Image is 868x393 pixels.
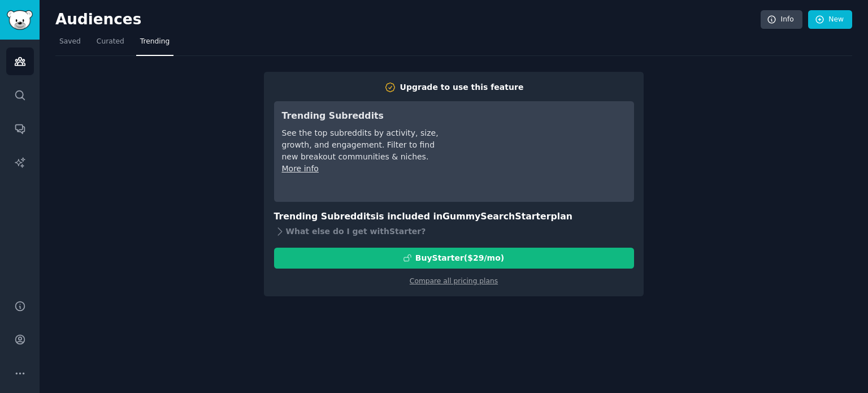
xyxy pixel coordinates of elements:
div: See the top subreddits by activity, size, growth, and engagement. Filter to find new breakout com... [282,127,441,163]
h3: Trending Subreddits is included in plan [274,210,634,224]
a: Trending [136,33,173,56]
div: Buy Starter ($ 29 /mo ) [415,252,504,264]
span: Saved [59,37,81,47]
span: Trending [140,37,170,47]
a: Curated [93,33,128,56]
div: Upgrade to use this feature [400,81,524,93]
img: GummySearch logo [7,10,33,30]
a: Compare all pricing plans [410,277,498,285]
h3: Trending Subreddits [282,109,441,123]
div: What else do I get with Starter ? [274,224,634,240]
span: Curated [97,37,124,47]
span: GummySearch Starter [442,211,550,222]
h2: Audiences [55,11,761,29]
a: More info [282,164,319,173]
a: New [808,10,852,29]
button: BuyStarter($29/mo) [274,248,634,269]
a: Saved [55,33,85,56]
iframe: YouTube video player [457,109,626,194]
a: Info [761,10,802,29]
